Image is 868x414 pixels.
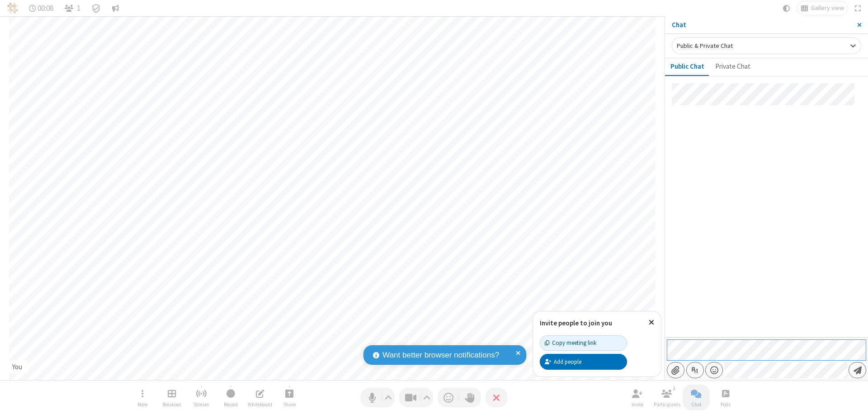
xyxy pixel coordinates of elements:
[129,385,156,410] button: Open menu
[382,388,395,407] button: Audio settings
[248,402,272,407] span: Whiteboard
[686,362,704,378] button: Show formatting
[642,311,661,334] button: Close popover
[721,402,731,407] span: Polls
[421,388,433,407] button: Video setting
[283,402,296,407] span: Share
[188,385,215,410] button: Start streaming
[705,362,723,378] button: Open menu
[691,402,702,407] span: Chat
[672,20,850,30] p: Chat
[850,16,868,33] button: Close sidebar
[438,388,459,407] button: Send a reaction
[224,402,238,407] span: Record
[137,402,147,407] span: More
[486,388,507,407] button: End or leave meeting
[38,4,53,13] span: 00:08
[670,384,678,392] div: 1
[77,4,80,13] span: 1
[25,1,57,15] div: Timer
[653,385,680,410] button: Open participant list
[811,5,844,12] span: Gallery view
[88,1,105,15] div: Meeting details Encryption enabled
[545,339,596,347] div: Copy meeting link
[624,385,651,410] button: Invite participants (⌘+Shift+I)
[276,385,303,410] button: Start sharing
[382,349,499,361] span: Want better browser notifications?
[246,385,274,410] button: Open shared whiteboard
[9,362,26,372] div: You
[797,1,848,15] button: Change layout
[677,42,733,50] span: Public & Private Chat
[779,1,794,15] button: Using system theme
[399,388,433,407] button: Stop video (⌘+Shift+V)
[849,362,866,378] button: Send message
[683,385,710,410] button: Close chat
[665,58,710,75] button: Public Chat
[540,319,612,327] label: Invite people to join you
[162,402,181,407] span: Breakout
[632,402,643,407] span: Invite
[61,1,84,15] button: Open participant list
[540,335,627,351] button: Copy meeting link
[712,385,739,410] button: Open poll
[193,402,209,407] span: Stream
[217,385,244,410] button: Start recording
[158,385,185,410] button: Manage Breakout Rooms
[540,354,627,369] button: Add people
[7,3,18,14] img: QA Selenium DO NOT DELETE OR CHANGE
[710,58,756,75] button: Private Chat
[459,388,481,407] button: Raise hand
[851,1,865,15] button: Fullscreen
[108,1,123,15] button: Conversation
[361,388,395,407] button: Mute (⌘+Shift+A)
[654,402,680,407] span: Participants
